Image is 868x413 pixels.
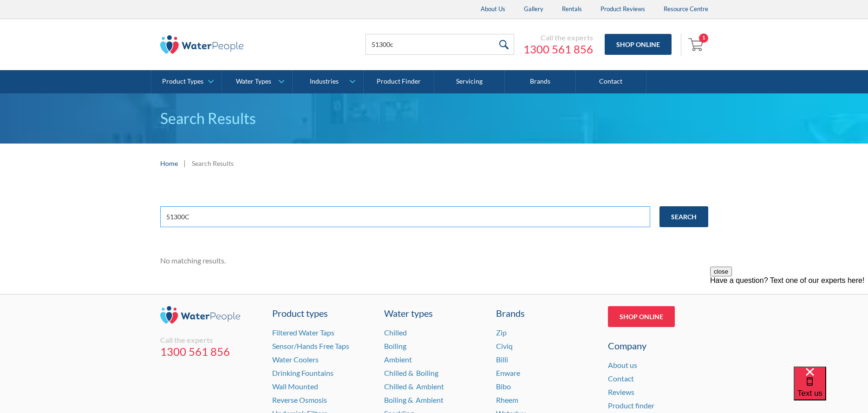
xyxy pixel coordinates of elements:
a: Boiling & Ambient [384,395,444,404]
a: Water Coolers [272,355,319,364]
a: Filtered Water Taps [272,328,334,337]
div: Brands [496,306,596,320]
div: Call the experts [523,33,593,42]
a: Water types [384,306,484,320]
div: Company [608,339,708,353]
a: Industries [293,70,363,93]
a: Chilled [384,328,407,337]
a: Shop Online [605,34,672,55]
div: Product Types [162,78,203,85]
iframe: podium webchat widget bubble [794,367,868,413]
a: Drinking Fountains [272,368,333,377]
a: Product Types [151,70,222,93]
a: Sensor/Hands Free Taps [272,341,349,350]
a: Chilled & Boiling [384,368,438,377]
div: Call the experts [160,335,261,345]
a: About us [608,361,637,369]
a: Servicing [434,70,505,93]
a: 1300 561 856 [160,345,261,359]
a: Wall Mounted [272,382,318,391]
a: Boiling [384,341,406,350]
a: Chilled & Ambient [384,382,444,391]
input: Search [659,206,708,227]
div: Industries [310,78,339,85]
input: e.g. chilled water cooler [160,206,650,227]
h1: Search Results [160,107,708,130]
a: Ambient [384,355,412,364]
a: Civiq [496,341,513,350]
img: The Water People [160,35,244,54]
a: Product Finder [364,70,434,93]
input: Search products [365,34,514,55]
div: Water Types [236,78,271,85]
a: Brands [505,70,575,93]
a: Product finder [608,401,654,410]
a: Product types [272,306,372,320]
a: 1300 561 856 [523,42,593,56]
a: Reviews [608,387,634,396]
a: Bibo [496,382,511,391]
img: shopping cart [688,37,706,52]
a: Reverse Osmosis [272,395,327,404]
a: Billi [496,355,508,364]
a: Shop Online [608,306,675,327]
div: Search Results [192,158,234,168]
a: Contact [608,374,634,383]
div: No matching results. [160,255,708,266]
a: Rheem [496,395,518,404]
a: Enware [496,368,520,377]
iframe: podium webchat widget prompt [710,267,868,378]
div: | [183,157,187,169]
a: Open cart containing 1 items [686,33,708,56]
a: Zip [496,328,507,337]
a: Home [160,158,178,168]
a: Water Types [222,70,292,93]
a: Contact [576,70,646,93]
div: 1 [699,33,708,43]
